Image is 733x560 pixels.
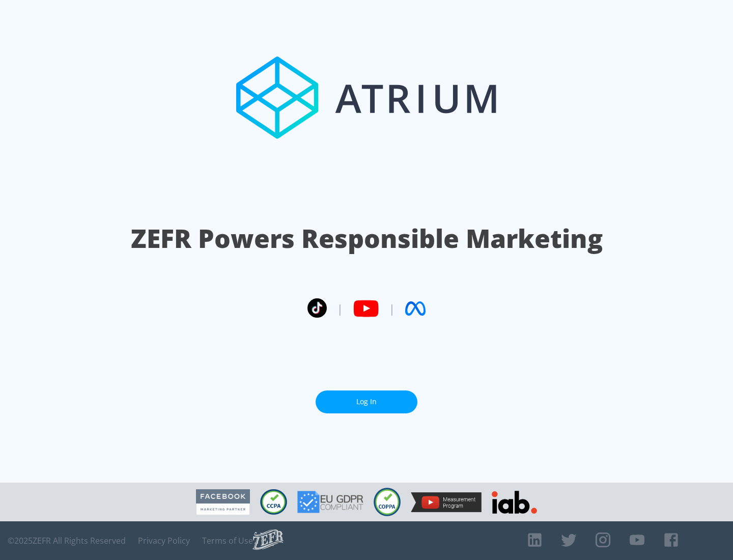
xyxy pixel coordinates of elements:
a: Privacy Policy [138,536,190,546]
a: Log In [316,390,417,413]
a: Terms of Use [202,536,253,546]
span: © 2025 ZEFR All Rights Reserved [8,536,126,546]
h1: ZEFR Powers Responsible Marketing [131,221,603,256]
img: YouTube Measurement Program [411,492,482,512]
img: Facebook Marketing Partner [196,489,250,515]
img: COPPA Compliant [374,488,401,516]
img: CCPA Compliant [260,489,287,515]
img: IAB [492,491,537,514]
img: GDPR Compliant [297,491,363,513]
span: | [389,301,395,316]
span: | [337,301,343,316]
